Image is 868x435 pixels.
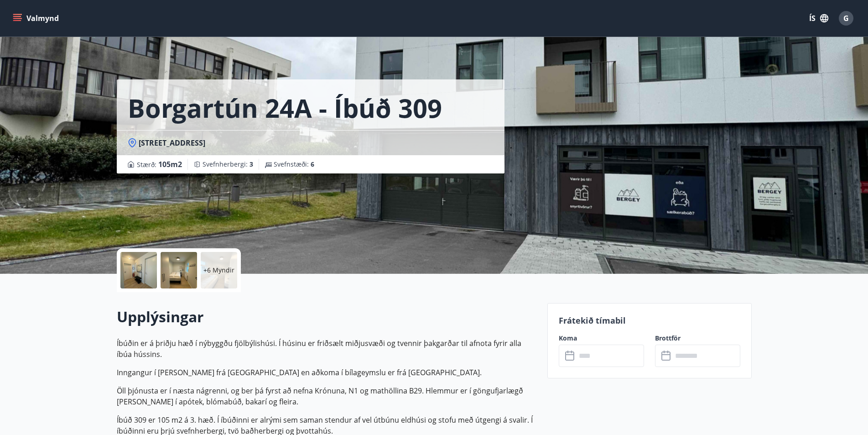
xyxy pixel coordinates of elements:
[11,10,62,26] button: menu
[249,160,253,168] span: 3
[274,160,314,169] span: Svefnstæði :
[117,385,536,407] p: Öll þjónusta er í næsta nágrenni, og ber þá fyrst að nefna Krónuna, N1 og mathöllina B29. Hlemmur...
[203,266,234,275] p: +6 Myndir
[117,307,536,327] h2: Upplýsingar
[139,138,205,148] span: [STREET_ADDRESS]
[137,159,182,170] span: Stærð :
[128,90,442,125] h1: Borgartún 24A - íbúð 309
[559,334,644,343] label: Koma
[655,334,740,343] label: Brottför
[804,10,833,26] button: ÍS
[203,160,253,169] span: Svefnherbergi :
[117,367,536,378] p: Inngangur í [PERSON_NAME] frá [GEOGRAPHIC_DATA] en aðkoma í bílageymslu er frá [GEOGRAPHIC_DATA].
[835,7,857,29] button: G
[117,338,536,360] p: Íbúðin er á þriðju hæð í nýbyggðu fjölbýlishúsi. Í húsinu er friðsælt miðjusvæði og tvennir þakga...
[843,13,849,23] span: G
[311,160,314,168] span: 6
[158,159,182,169] span: 105 m2
[559,314,740,326] p: Frátekið tímabil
